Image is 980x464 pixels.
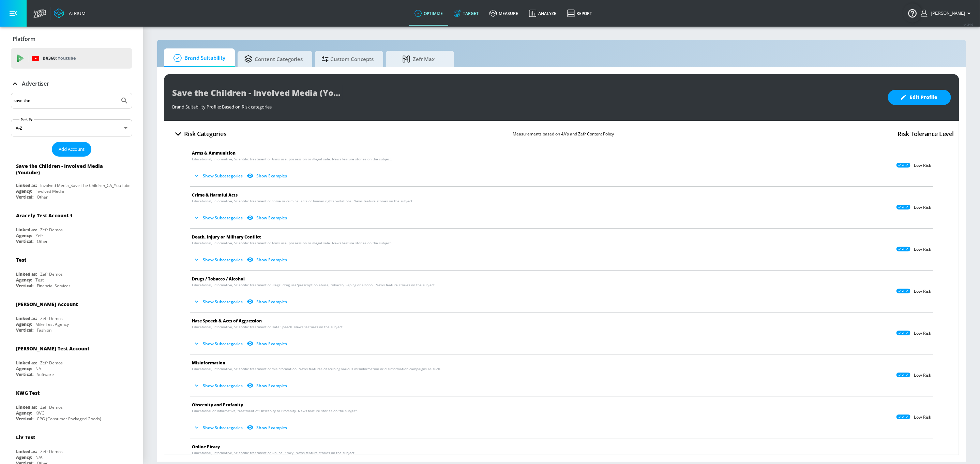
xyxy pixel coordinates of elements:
[914,247,931,252] p: Low Risk
[40,227,63,233] div: Zefr Demos
[35,321,69,327] div: Mike Test Agency
[16,194,33,200] div: Vertical:
[192,241,392,246] span: Educational, Informative, Scientific treatment of Arms use, possession or illegal sale. News feat...
[40,404,63,410] div: Zefr Demos
[16,212,73,219] div: Aracely Test Account 1
[40,360,63,366] div: Zefr Demos
[11,385,132,423] div: KWG TestLinked as:Zefr DemosAgency:KWGVertical:CPG (Consumer Packaged Goods)
[914,415,931,420] p: Low Risk
[914,373,931,378] p: Low Risk
[903,3,922,23] button: Open Resource Center
[11,251,132,290] div: TestLinked as:Zefr DemosAgency:TestVertical:Financial Services
[16,277,32,283] div: Agency:
[16,163,121,176] div: Save the Children - Involved Media (Youtube)
[40,449,63,454] div: Zefr Demos
[35,410,45,416] div: KWG
[16,233,32,238] div: Agency:
[513,130,614,137] p: Measurements based on 4A’s and Zefr Content Policy
[37,327,51,333] div: Fashion
[16,410,32,416] div: Agency:
[192,254,245,265] button: Show Subcategories
[35,188,64,194] div: Involved Media
[192,324,344,330] span: Educational, Informative, Scientific treatment of Hate Speech. News features on the subject.
[524,1,562,26] a: Analyze
[11,340,132,379] div: [PERSON_NAME] Test AccountLinked as:Zefr DemosAgency:NAVertical:Software
[245,254,290,265] button: Show Examples
[16,327,33,333] div: Vertical:
[19,117,34,121] label: Sort By
[16,345,89,352] div: [PERSON_NAME] Test Account
[192,360,225,366] span: Misinformation
[37,194,48,200] div: Other
[35,233,43,238] div: Zefr
[914,331,931,336] p: Low Risk
[37,416,101,422] div: CPG (Consumer Packaged Goods)
[192,234,261,240] span: Death, Injury or Military Conflict
[192,402,243,408] span: Obscenity and Profanity
[11,29,132,48] div: Platform
[192,408,358,414] span: Educational or Informative, treatment of Obscenity or Profanity. News feature stories on the subj...
[192,422,245,433] button: Show Subcategories
[16,449,37,454] div: Linked as:
[11,296,132,335] div: [PERSON_NAME] AccountLinked as:Zefr DemosAgency:Mike Test AgencyVertical:Fashion
[37,372,54,377] div: Software
[117,93,132,108] button: Submit Search
[52,142,91,157] button: Add Account
[914,205,931,210] p: Low Risk
[16,366,32,372] div: Agency:
[11,207,132,246] div: Aracely Test Account 1Linked as:Zefr DemosAgency:ZefrVertical:Other
[35,277,44,283] div: Test
[192,150,236,156] span: Arms & Ammunition
[37,238,48,244] div: Other
[898,129,954,139] h4: Risk Tolerance Level
[192,366,441,372] span: Educational, Informative, Scientific treatment of misinformation. News features describing variou...
[192,450,356,455] span: Educational, Informative, Scientific treatment of Online Piracy. News feature stories on the subj...
[59,145,85,153] span: Add Account
[184,129,227,139] h4: Risk Categories
[11,159,132,202] div: Save the Children - Involved Media (Youtube)Linked as:Involved Media_Save The Children_CA_YouTube...
[22,80,49,87] p: Advertiser
[245,170,290,182] button: Show Examples
[58,55,76,62] p: Youtube
[40,183,153,188] div: Involved Media_Save The Children_CA_YouTube_GoogleAds
[40,316,63,321] div: Zefr Demos
[16,183,37,188] div: Linked as:
[35,454,43,460] div: N/A
[172,100,881,110] div: Brand Suitability Profile: Based on Risk categories
[37,283,71,289] div: Financial Services
[192,338,245,349] button: Show Subcategories
[192,170,245,182] button: Show Subcategories
[16,238,33,244] div: Vertical:
[888,90,951,105] button: Edit Profile
[11,119,132,136] div: A-Z
[914,163,931,168] p: Low Risk
[16,372,33,377] div: Vertical:
[192,157,392,162] span: Educational, Informative, Scientific treatment of Arms use, possession or illegal sale. News feat...
[245,422,290,433] button: Show Examples
[16,316,37,321] div: Linked as:
[921,9,973,17] button: [PERSON_NAME]
[16,271,37,277] div: Linked as:
[192,276,245,282] span: Drugs / Tobacco / Alcohol
[245,296,290,307] button: Show Examples
[192,380,245,391] button: Show Subcategories
[16,416,33,422] div: Vertical:
[245,338,290,349] button: Show Examples
[54,8,86,18] a: Atrium
[448,1,484,26] a: Target
[11,74,132,93] div: Advertiser
[16,390,40,396] div: KWG Test
[322,51,374,67] span: Custom Concepts
[192,192,238,198] span: Crime & Harmful Acts
[929,11,965,16] span: login as: stephanie.wolklin@zefr.com
[16,283,33,289] div: Vertical:
[171,50,225,66] span: Brand Suitability
[245,380,290,391] button: Show Examples
[484,1,524,26] a: measure
[192,296,245,307] button: Show Subcategories
[16,454,32,460] div: Agency:
[192,444,220,450] span: Online Piracy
